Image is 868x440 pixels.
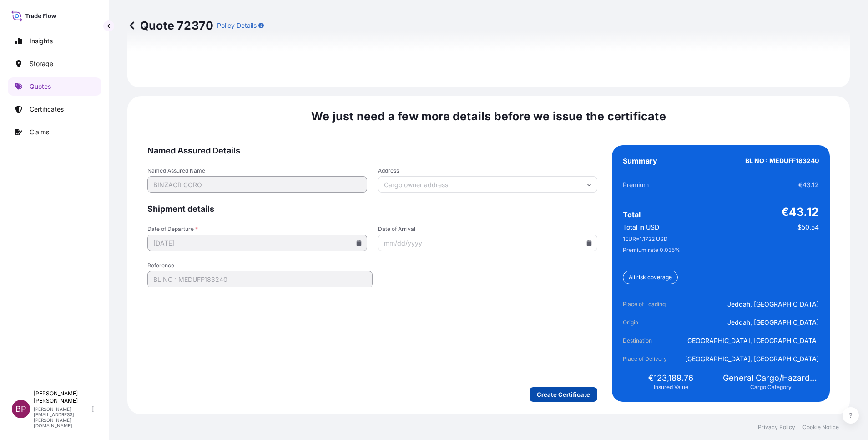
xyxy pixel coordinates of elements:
[727,300,819,309] span: Jeddah, [GEOGRAPHIC_DATA]
[530,387,597,402] button: Create Certificate
[217,21,257,30] p: Policy Details
[8,32,101,50] a: Insights
[147,271,373,287] input: Your internal reference
[623,271,678,284] div: All risk coverage
[623,246,680,254] span: Premium rate 0.035 %
[147,225,367,233] span: Date of Departure
[537,390,590,399] p: Create Certificate
[378,176,598,193] input: Cargo owner address
[685,336,819,345] span: [GEOGRAPHIC_DATA], [GEOGRAPHIC_DATA]
[623,180,649,189] span: Premium
[147,262,373,269] span: Reference
[378,167,598,174] span: Address
[30,105,64,114] p: Certificates
[147,235,367,251] input: mm/dd/yyyy
[623,318,674,327] span: Origin
[802,424,839,431] a: Cookie Notice
[750,384,792,391] span: Cargo Category
[623,210,641,219] span: Total
[798,180,819,189] span: €43.12
[378,225,598,233] span: Date of Arrival
[30,82,51,91] p: Quotes
[648,373,693,384] span: €123,189.76
[797,223,819,232] span: $50.54
[8,55,101,73] a: Storage
[8,77,101,96] a: Quotes
[623,223,659,232] span: Total in USD
[727,318,819,327] span: Jeddah, [GEOGRAPHIC_DATA]
[147,145,597,156] span: Named Assured Details
[723,373,819,384] span: General Cargo/Hazardous Material
[781,205,819,219] span: €43.12
[623,156,657,165] span: Summary
[127,18,213,33] p: Quote 72370
[30,59,53,68] p: Storage
[623,336,674,345] span: Destination
[147,167,367,174] span: Named Assured Name
[8,100,101,118] a: Certificates
[745,156,819,165] span: BL NO : MEDUFF183240
[623,235,668,243] span: 1 EUR = 1.1722 USD
[311,109,666,123] span: We just need a few more details before we issue the certificate
[654,384,688,391] span: Insured Value
[685,354,819,363] span: [GEOGRAPHIC_DATA], [GEOGRAPHIC_DATA]
[34,390,90,404] p: [PERSON_NAME] [PERSON_NAME]
[8,123,101,141] a: Claims
[147,204,597,215] span: Shipment details
[623,354,674,363] span: Place of Delivery
[30,36,53,46] p: Insights
[623,300,674,309] span: Place of Loading
[378,235,598,251] input: mm/dd/yyyy
[758,424,795,431] a: Privacy Policy
[34,406,90,428] p: [PERSON_NAME][EMAIL_ADDRESS][PERSON_NAME][DOMAIN_NAME]
[30,128,49,137] p: Claims
[15,404,26,414] span: BP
